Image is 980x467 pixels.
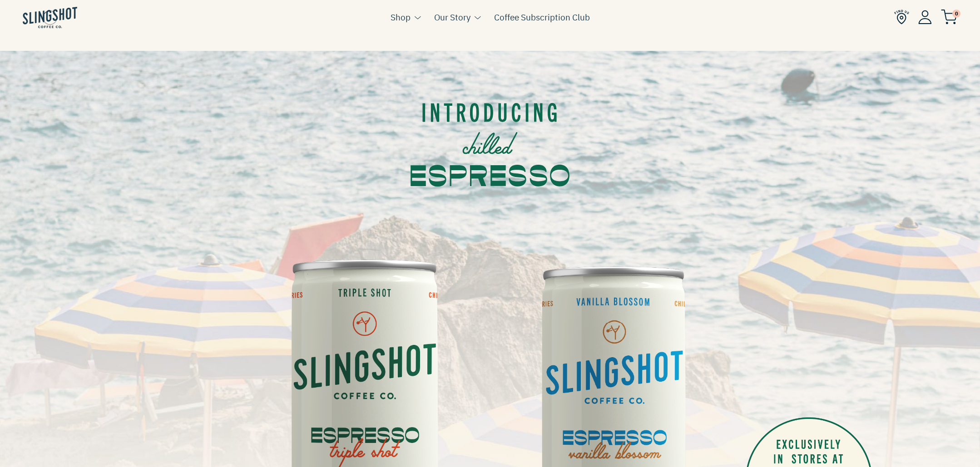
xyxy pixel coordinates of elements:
a: Shop [391,10,411,24]
img: cart [941,10,957,25]
img: intro.svg__PID:948df2cb-ef34-4dd7-a140-f54439bfbc6a [411,58,569,221]
a: Coffee Subscription Club [494,10,590,24]
span: 0 [952,10,960,18]
a: Our Story [434,10,470,24]
img: Account [918,10,932,24]
img: Find Us [894,10,909,25]
a: 0 [941,12,957,23]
